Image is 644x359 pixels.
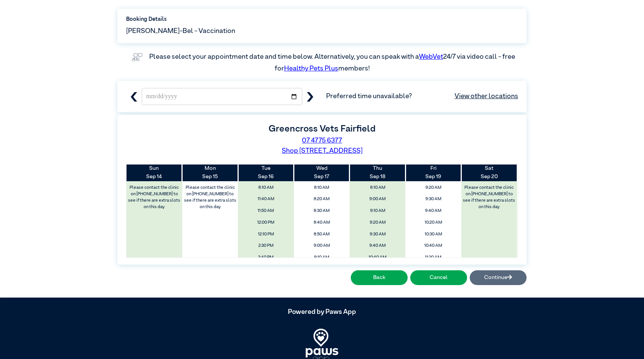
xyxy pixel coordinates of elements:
[238,165,294,181] th: Sep 16
[405,165,461,181] th: Sep 19
[240,218,291,227] span: 12:00 PM
[410,270,467,285] button: Cancel
[408,218,459,227] span: 10:20 AM
[419,53,443,60] a: WebVet
[352,206,403,216] span: 9:10 AM
[117,308,527,317] h5: Powered by Paws App
[408,183,459,193] span: 9:20 AM
[462,183,516,212] label: Please contact the clinic on [PHONE_NUMBER] to see if there are extra slots on this day
[408,253,459,263] span: 11:20 AM
[296,253,347,263] span: 9:10 AM
[350,165,405,181] th: Sep 18
[296,183,347,193] span: 8:10 AM
[183,183,238,212] label: Please contact the clinic on [PHONE_NUMBER] to see if there are extra slots on this day
[352,218,403,227] span: 9:20 AM
[240,241,291,251] span: 2:30 PM
[408,194,459,204] span: 9:30 AM
[461,165,517,181] th: Sep 20
[408,229,459,239] span: 10:30 AM
[351,270,408,285] button: Back
[240,253,291,263] span: 2:40 PM
[240,206,291,216] span: 11:50 AM
[296,206,347,216] span: 8:30 AM
[240,183,291,193] span: 8:10 AM
[296,194,347,204] span: 8:20 AM
[352,229,403,239] span: 9:30 AM
[182,165,238,181] th: Sep 15
[294,165,350,181] th: Sep 17
[408,241,459,251] span: 10:40 AM
[296,241,347,251] span: 9:00 AM
[127,183,181,212] label: Please contact the clinic on [PHONE_NUMBER] to see if there are extra slots on this day
[282,147,363,154] a: Shop [STREET_ADDRESS]
[302,137,342,144] a: 07 4775 6377
[296,229,347,239] span: 8:50 AM
[352,183,403,193] span: 8:10 AM
[126,16,518,24] label: Booking Details
[352,253,403,263] span: 10:40 AM
[269,124,375,133] label: Greencross Vets Fairfield
[352,241,403,251] span: 9:40 AM
[284,65,338,72] a: Healthy Pets Plus
[326,91,518,102] span: Preferred time unavailable?
[126,26,235,36] span: [PERSON_NAME]-Bel - Vaccination
[149,53,516,72] label: Please select your appointment date and time below. Alternatively, you can speak with a 24/7 via ...
[240,194,291,204] span: 11:40 AM
[352,194,403,204] span: 9:00 AM
[296,218,347,227] span: 8:40 AM
[129,50,145,64] img: vet
[455,91,518,102] a: View other locations
[408,206,459,216] span: 9:40 AM
[127,165,182,181] th: Sep 14
[240,229,291,239] span: 12:10 PM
